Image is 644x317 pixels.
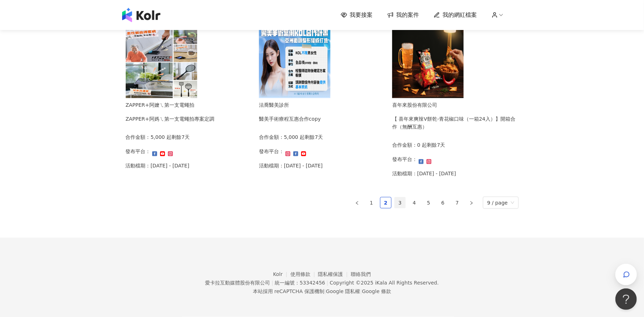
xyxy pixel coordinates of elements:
[259,115,321,123] div: 醫美手術療程互惠合作copy
[380,197,391,208] a: 2
[126,115,214,123] div: ZAPPER+阿媽ㄟ第一支電蠅拍專案定調
[483,197,519,209] div: Page Size
[423,197,434,208] a: 5
[171,133,190,141] p: 剩餘7天
[126,27,197,98] img: ZAPPER+阿媽ㄟ第一支電蠅拍專案定調
[438,197,448,208] a: 6
[151,133,172,141] p: 5,000 起
[360,288,362,294] span: |
[350,11,373,19] span: 我要接案
[443,11,477,19] span: 我的網紅檔案
[351,197,363,208] li: Previous Page
[392,170,456,177] p: 活動檔期：[DATE] - [DATE]
[466,197,477,208] button: right
[427,141,445,149] p: 剩餘7天
[122,8,160,22] img: logo
[259,147,284,155] p: 發布平台：
[380,197,391,208] li: 2
[375,280,387,286] a: iKala
[434,11,477,19] a: 我的網紅檔案
[126,133,151,141] p: 合作金額：
[253,287,391,296] span: 本站採用 reCAPTCHA 保護機制
[326,288,360,294] a: Google 隱私權
[437,197,449,208] li: 6
[451,197,463,208] li: 7
[392,155,417,163] p: 發布平台：
[392,101,518,109] div: 喜年來股份有限公司
[362,288,391,294] a: Google 條款
[395,197,405,208] a: 3
[409,197,420,208] li: 4
[273,271,290,277] a: Kolr
[305,133,323,141] p: 剩餘7天
[392,115,518,131] div: 【 喜年來爽辣V餅乾-青花椒口味（一箱24入）】開箱合作（無酬互惠）
[387,11,419,19] a: 我的案件
[409,197,420,208] a: 4
[330,280,439,286] div: Copyright © 2025 All Rights Reserved.
[392,27,464,98] img: 喜年來爽辣V餅乾-青花椒口味（一箱24入）
[284,133,305,141] p: 5,000 起
[423,197,434,208] li: 5
[259,133,284,141] p: 合作金額：
[205,280,270,286] div: 愛卡拉互動媒體股份有限公司
[126,162,190,170] p: 活動檔期：[DATE] - [DATE]
[341,11,373,19] a: 我要接案
[396,11,419,19] span: 我的案件
[469,201,474,205] span: right
[394,197,406,208] li: 3
[275,280,325,286] div: 統一編號：53342456
[466,197,477,208] li: Next Page
[615,288,637,310] iframe: Help Scout Beacon - Open
[318,271,351,277] a: 隱私權保護
[351,197,363,208] button: left
[324,288,326,294] span: |
[259,162,323,170] p: 活動檔期：[DATE] - [DATE]
[366,197,377,208] li: 1
[417,141,427,149] p: 0 起
[290,271,318,277] a: 使用條款
[351,271,371,277] a: 聯絡我們
[355,201,359,205] span: left
[366,197,377,208] a: 1
[326,280,328,286] span: |
[126,101,214,109] div: ZAPPER+阿嬤ㄟ第一支電蠅拍
[259,101,321,109] div: 法喬醫美診所
[487,197,514,208] span: 9 / page
[259,27,330,98] img: 眼袋、隆鼻、隆乳、抽脂、墊下巴
[271,280,273,286] span: |
[452,197,463,208] a: 7
[392,141,417,149] p: 合作金額：
[126,147,151,155] p: 發布平台：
